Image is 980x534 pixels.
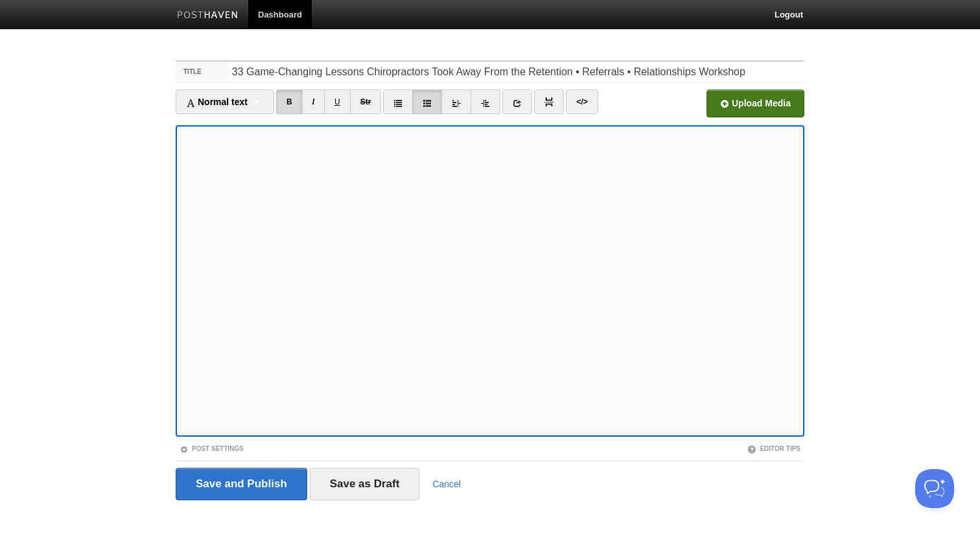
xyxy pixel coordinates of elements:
[544,97,554,106] img: pagebreak-icon.png
[432,479,461,489] a: Cancel
[324,90,351,114] a: U
[915,469,954,508] iframe: Help Scout Beacon - Open
[747,445,800,452] a: Editor Tips
[176,62,228,82] label: Title
[177,11,239,21] img: Posthaven-bar
[276,90,303,114] a: B
[186,97,248,107] span: Normal text
[180,445,244,452] a: Post Settings
[350,90,382,114] a: Str
[176,468,307,500] input: Save and Publish
[566,90,598,114] a: </>
[310,468,420,500] input: Save as Draft
[302,90,325,114] a: I
[360,97,371,106] del: Str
